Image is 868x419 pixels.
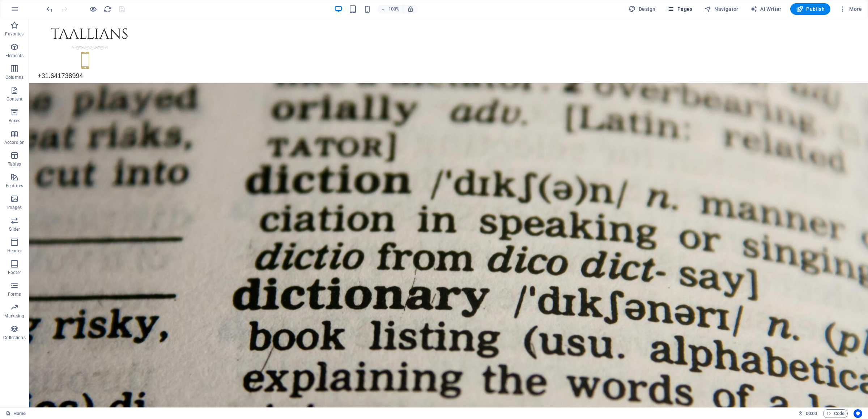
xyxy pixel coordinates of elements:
[7,205,22,210] p: Images
[388,5,400,13] h6: 100%
[407,6,414,12] i: On resize automatically adjust zoom level to fit chosen device.
[811,411,812,416] span: :
[701,3,741,15] button: Navigator
[9,118,21,124] p: Boxes
[5,53,24,59] p: Elements
[5,31,24,37] p: Favorites
[6,409,26,418] a: Click to cancel selection. Double-click to open Pages
[854,409,862,418] button: Usercentrics
[664,3,695,15] button: Pages
[5,74,24,80] p: Columns
[6,183,23,189] p: Features
[8,161,21,167] p: Tables
[704,5,739,13] span: Navigator
[45,5,54,13] button: undo
[823,409,848,418] button: Code
[796,5,825,13] span: Publish
[4,140,25,145] p: Accordion
[747,3,784,15] button: AI Writer
[629,5,656,13] span: Design
[8,270,21,275] p: Footer
[826,409,844,418] span: Code
[9,226,20,232] p: Slider
[378,5,403,13] button: 100%
[839,5,862,13] span: More
[9,54,54,61] span: +31.641738994
[103,5,112,13] i: Reload page
[46,5,54,13] i: Undo: Change text (Ctrl+Z)
[7,96,22,102] p: Content
[103,5,112,13] button: reload
[4,313,24,319] p: Marketing
[806,409,817,418] span: 00 00
[750,5,782,13] span: AI Writer
[8,291,21,297] p: Forms
[790,3,830,15] button: Publish
[626,3,659,15] button: Design
[3,335,25,341] p: Collections
[836,3,865,15] button: More
[667,5,692,13] span: Pages
[7,248,22,254] p: Header
[798,409,817,418] h6: Session time
[89,5,97,13] button: Click here to leave preview mode and continue editing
